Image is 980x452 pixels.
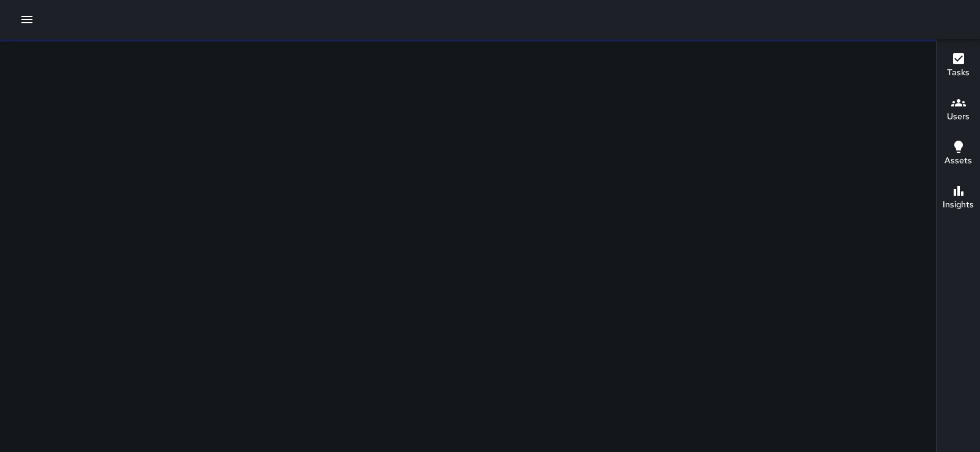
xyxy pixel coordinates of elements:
[947,110,970,124] h6: Users
[937,132,980,176] button: Assets
[937,44,980,88] button: Tasks
[937,88,980,132] button: Users
[947,66,970,80] h6: Tasks
[937,176,980,220] button: Insights
[944,154,972,168] h6: Assets
[943,198,974,212] h6: Insights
